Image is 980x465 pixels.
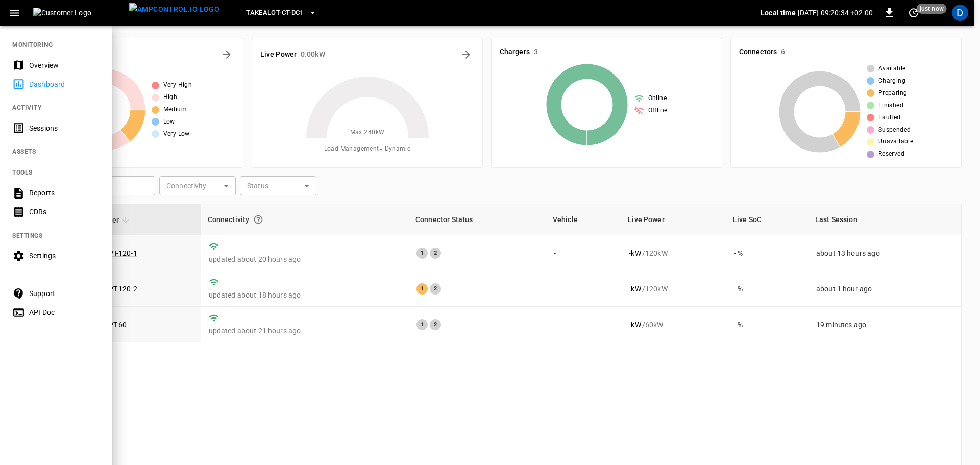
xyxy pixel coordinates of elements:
img: ampcontrol.io logo [129,3,219,16]
p: [DATE] 09:20:34 +02:00 [798,8,873,18]
div: CDRs [29,207,100,217]
div: Support [29,288,100,299]
img: Customer Logo [33,8,125,18]
div: API Doc [29,307,100,317]
div: Reports [29,188,100,198]
p: Local time [761,8,796,18]
div: profile-icon [952,5,968,21]
div: Sessions [29,123,100,133]
span: just now [917,4,947,14]
div: Settings [29,251,100,261]
div: Dashboard [29,79,100,89]
span: Takealot-CT-DC1 [246,7,304,19]
button: set refresh interval [905,5,922,21]
div: Overview [29,60,100,70]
